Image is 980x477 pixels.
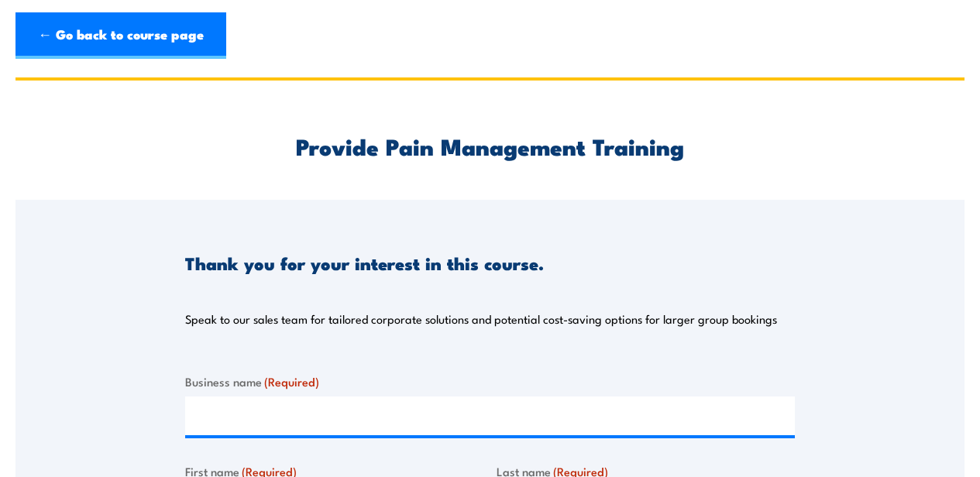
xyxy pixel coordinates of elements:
[185,254,544,272] h3: Thank you for your interest in this course.
[185,311,777,327] p: Speak to our sales team for tailored corporate solutions and potential cost-saving options for la...
[264,372,319,389] span: (Required)
[185,136,795,156] h2: Provide Pain Management Training
[15,12,226,59] a: ← Go back to course page
[185,372,795,390] label: Business name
